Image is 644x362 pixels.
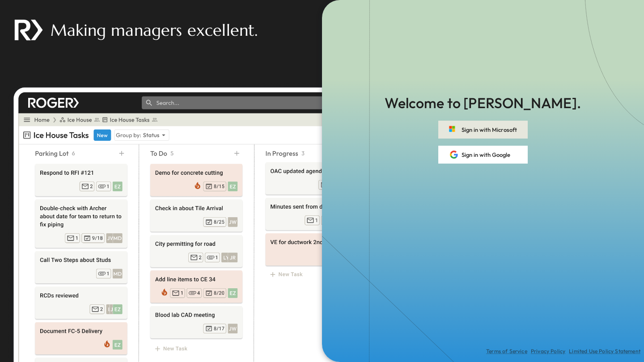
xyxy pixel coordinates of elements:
[438,146,528,164] button: Sign in with Google
[569,348,640,355] a: Limited Use Policy Statement
[385,93,581,114] p: Welcome to [PERSON_NAME].
[51,19,258,42] p: Making managers excellent.
[486,348,527,355] a: Terms of Service
[531,348,565,355] a: Privacy Policy
[438,121,528,139] button: Sign in with Microsoft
